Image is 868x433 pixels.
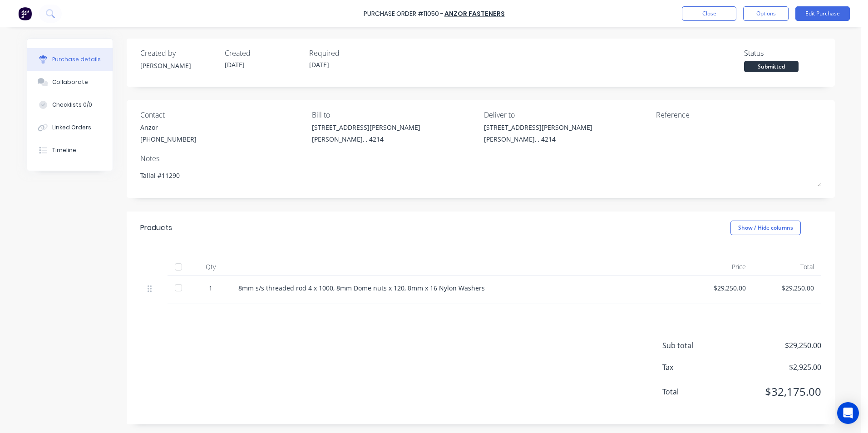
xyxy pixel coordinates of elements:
div: Collaborate [52,78,88,86]
div: Purchase Order #11050 - [364,9,444,19]
button: Timeline [27,139,113,162]
span: $2,925.00 [730,362,821,373]
div: Contact [140,109,306,120]
div: $29,250.00 [692,283,746,293]
div: Required [309,48,386,59]
div: Total [753,258,821,276]
button: Close [682,6,736,21]
div: Checklists 0/0 [52,101,92,109]
div: Linked Orders [52,123,91,132]
button: Purchase details [27,48,113,71]
button: Linked Orders [27,116,113,139]
div: 1 [197,283,224,293]
button: Collaborate [27,71,113,93]
div: Reference [656,109,821,120]
button: Options [743,6,789,21]
div: Price [685,258,753,276]
div: Purchase details [52,55,101,64]
div: [PERSON_NAME], , 4214 [484,134,592,144]
div: Open Intercom Messenger [837,402,859,424]
textarea: Tallai #11290 [140,166,821,187]
div: Qty [190,258,231,276]
button: Show / Hide columns [730,221,801,235]
button: Edit Purchase [795,6,850,21]
span: Tax [662,362,730,373]
span: $29,250.00 [730,340,821,351]
span: Sub total [662,340,730,351]
div: Submitted [744,61,799,72]
div: [PERSON_NAME], , 4214 [312,134,420,144]
div: [STREET_ADDRESS][PERSON_NAME] [312,123,420,132]
div: Timeline [52,146,76,154]
div: [PHONE_NUMBER] [140,134,197,144]
button: Checklists 0/0 [27,93,113,116]
div: Created by [140,48,217,59]
div: Notes [140,153,821,164]
span: $32,175.00 [730,384,821,400]
img: Factory [18,7,32,20]
div: Bill to [312,109,477,120]
a: Anzor Fasteners [444,9,505,18]
div: Products [140,222,172,233]
span: Total [662,386,730,397]
div: 8mm s/s threaded rod 4 x 1000, 8mm Dome nuts x 120, 8mm x 16 Nylon Washers [238,283,678,293]
div: Deliver to [484,109,649,120]
div: [STREET_ADDRESS][PERSON_NAME] [484,123,592,132]
div: [PERSON_NAME] [140,61,217,70]
div: Created [225,48,302,59]
div: Anzor [140,123,197,132]
div: Status [744,48,821,59]
div: $29,250.00 [760,283,814,293]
